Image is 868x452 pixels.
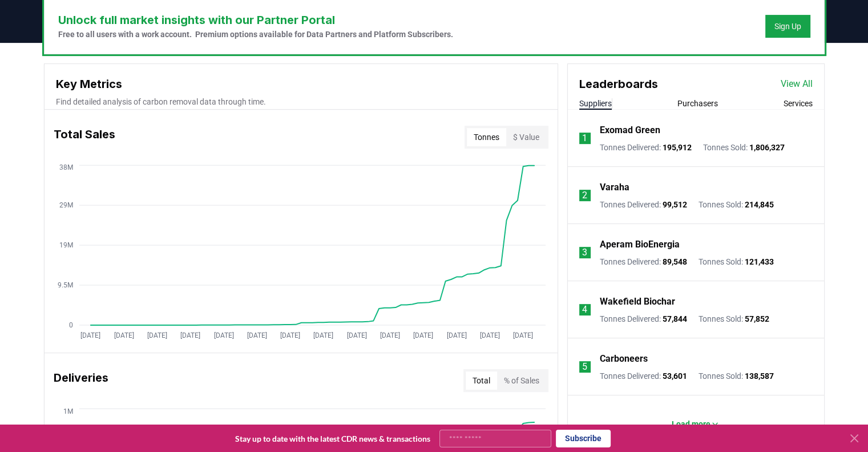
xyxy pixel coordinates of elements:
[147,331,167,339] tspan: [DATE]
[213,331,233,339] tspan: [DATE]
[579,98,612,109] button: Suppliers
[497,371,546,390] button: % of Sales
[784,98,813,109] button: Services
[774,21,801,32] a: Sign Up
[180,331,200,339] tspan: [DATE]
[663,413,729,435] button: Load more
[68,321,72,329] tspan: 0
[467,128,506,146] button: Tonnes
[600,295,675,309] a: Wakefield Biochar
[313,331,333,339] tspan: [DATE]
[54,126,115,149] h3: Total Sales
[413,331,433,339] tspan: [DATE]
[247,331,267,339] tspan: [DATE]
[579,75,658,93] h3: Leaderboards
[59,201,72,209] tspan: 29M
[745,371,774,381] span: 138,587
[699,313,769,325] p: Tonnes Sold :
[513,331,533,339] tspan: [DATE]
[765,15,810,38] button: Sign Up
[56,96,546,107] p: Find detailed analysis of carbon removal data through time.
[745,314,769,323] span: 57,852
[380,331,400,339] tspan: [DATE]
[57,281,72,289] tspan: 9.5M
[663,200,687,209] span: 99,512
[663,371,687,381] span: 53,601
[663,314,687,323] span: 57,844
[600,313,687,325] p: Tonnes Delivered :
[600,181,629,194] a: Varaha
[600,123,660,137] a: Exomad Green
[58,29,453,40] p: Free to all users with a work account. Premium options available for Data Partners and Platform S...
[582,303,587,317] p: 4
[677,98,718,109] button: Purchasers
[80,331,100,339] tspan: [DATE]
[600,142,692,153] p: Tonnes Delivered :
[280,331,300,339] tspan: [DATE]
[114,331,134,339] tspan: [DATE]
[480,331,500,339] tspan: [DATE]
[699,370,774,382] p: Tonnes Sold :
[63,407,72,415] tspan: 1M
[58,11,453,29] h3: Unlock full market insights with our Partner Portal
[699,199,774,210] p: Tonnes Sold :
[582,246,587,259] p: 3
[663,143,692,152] span: 195,912
[582,189,587,202] p: 2
[54,369,108,392] h3: Deliveries
[699,256,774,267] p: Tonnes Sold :
[600,256,687,267] p: Tonnes Delivered :
[506,128,546,146] button: $ Value
[446,331,466,339] tspan: [DATE]
[600,370,687,382] p: Tonnes Delivered :
[663,257,687,266] span: 89,548
[56,75,546,93] h3: Key Metrics
[745,200,774,209] span: 214,845
[745,257,774,266] span: 121,433
[781,77,813,91] a: View All
[703,142,785,153] p: Tonnes Sold :
[600,199,687,210] p: Tonnes Delivered :
[59,241,72,249] tspan: 19M
[749,143,785,152] span: 1,806,327
[582,131,587,145] p: 1
[600,352,648,366] a: Carboneers
[600,238,680,251] a: Aperam BioEnergia
[466,371,497,390] button: Total
[59,163,72,171] tspan: 38M
[672,418,710,430] p: Load more
[346,331,366,339] tspan: [DATE]
[582,360,587,374] p: 5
